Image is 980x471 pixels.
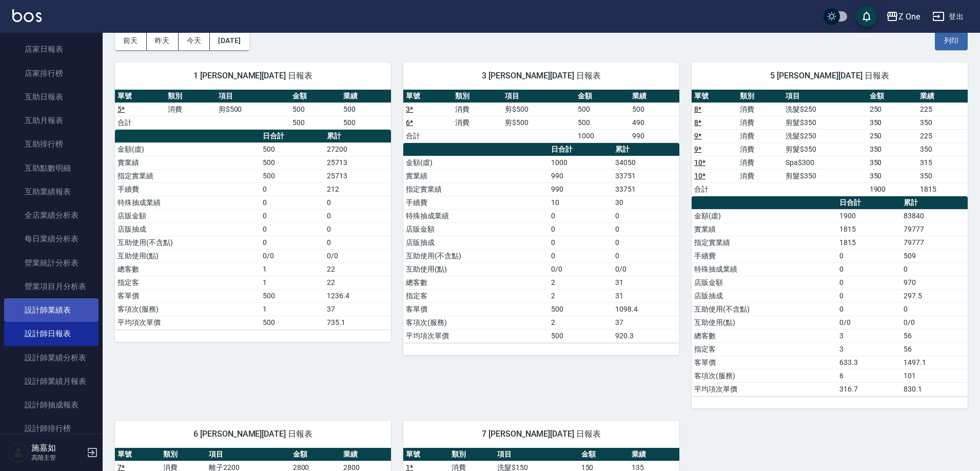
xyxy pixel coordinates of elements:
td: 互助使用(點) [403,262,548,276]
th: 單號 [692,90,737,103]
table: a dense table [115,130,391,330]
td: 店販抽成 [115,222,260,236]
button: 今天 [179,31,210,50]
td: 25713 [324,156,391,169]
td: 83840 [901,209,968,222]
td: 350 [867,156,917,169]
td: 店販金額 [403,222,548,236]
th: 類別 [165,90,215,103]
th: 業績 [630,90,679,103]
table: a dense table [403,90,679,143]
td: 0 [324,222,391,236]
td: 350 [917,116,968,129]
td: 920.3 [613,329,679,342]
td: 350 [867,169,917,182]
td: 0 [548,222,613,236]
td: 消費 [737,116,783,129]
td: 0 [613,249,679,262]
span: 5 [PERSON_NAME][DATE] 日報表 [704,71,955,81]
td: 合計 [403,129,453,142]
td: 1815 [917,182,968,196]
td: 0 [324,196,391,209]
th: 單號 [115,448,161,461]
td: 1000 [575,129,630,142]
td: 平均項次單價 [115,316,260,329]
td: 消費 [453,116,502,129]
td: 350 [917,142,968,156]
td: 3 [837,342,901,356]
td: 店販金額 [115,209,260,222]
td: 指定實業績 [115,169,260,182]
td: 500 [290,103,340,116]
td: 1497.1 [901,356,968,369]
td: 990 [548,169,613,182]
th: 日合計 [548,143,613,156]
td: 0 [837,289,901,302]
td: 平均項次單價 [692,382,837,396]
th: 累計 [324,130,391,143]
td: 0 [260,182,324,196]
th: 金額 [290,448,341,461]
td: 33751 [613,182,679,196]
th: 單號 [115,90,165,103]
td: 500 [260,156,324,169]
td: 剪髮$350 [783,116,867,129]
td: 1900 [867,182,917,196]
th: 日合計 [260,130,324,143]
td: 消費 [737,103,783,116]
table: a dense table [115,90,391,130]
td: 客單價 [403,302,548,316]
td: 客項次(服務) [692,369,837,382]
th: 金額 [579,448,629,461]
td: 33751 [613,169,679,182]
td: 0/0 [613,262,679,276]
td: 消費 [737,156,783,169]
td: 0 [613,209,679,222]
table: a dense table [692,196,968,396]
td: 31 [613,289,679,302]
td: 1815 [837,236,901,249]
td: 0 [324,209,391,222]
td: 500 [548,302,613,316]
a: 店家排行榜 [4,62,99,85]
td: 金額(虛) [115,142,260,156]
td: 225 [917,103,968,116]
span: 6 [PERSON_NAME][DATE] 日報表 [127,429,379,439]
th: 類別 [161,448,206,461]
td: 剪髮$350 [783,142,867,156]
td: 1 [260,302,324,316]
th: 累計 [901,196,968,210]
a: 互助點數明細 [4,156,99,180]
button: Z One [882,6,924,27]
td: 0 [613,222,679,236]
td: 0/0 [837,316,901,329]
td: 店販抽成 [403,236,548,249]
th: 類別 [453,90,502,103]
td: 剪髮$350 [783,169,867,182]
p: 高階主管 [31,453,84,462]
td: 27200 [324,142,391,156]
td: 客單價 [115,289,260,302]
button: save [856,6,877,27]
td: 1900 [837,209,901,222]
a: 互助排行榜 [4,132,99,156]
td: 0 [837,276,901,289]
td: 0 [260,222,324,236]
th: 類別 [737,90,783,103]
td: 剪$500 [216,103,290,116]
table: a dense table [403,143,679,343]
td: 22 [324,262,391,276]
td: 1098.4 [613,302,679,316]
a: 互助月報表 [4,109,99,132]
td: 洗髮$250 [783,103,867,116]
th: 單號 [403,448,449,461]
td: 客項次(服務) [115,302,260,316]
h5: 施嘉如 [31,443,84,453]
td: 剪$500 [502,103,575,116]
td: 合計 [692,182,737,196]
td: 509 [901,249,968,262]
button: 列印 [935,31,968,50]
td: 500 [341,116,391,129]
th: 日合計 [837,196,901,210]
td: 0/0 [324,249,391,262]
